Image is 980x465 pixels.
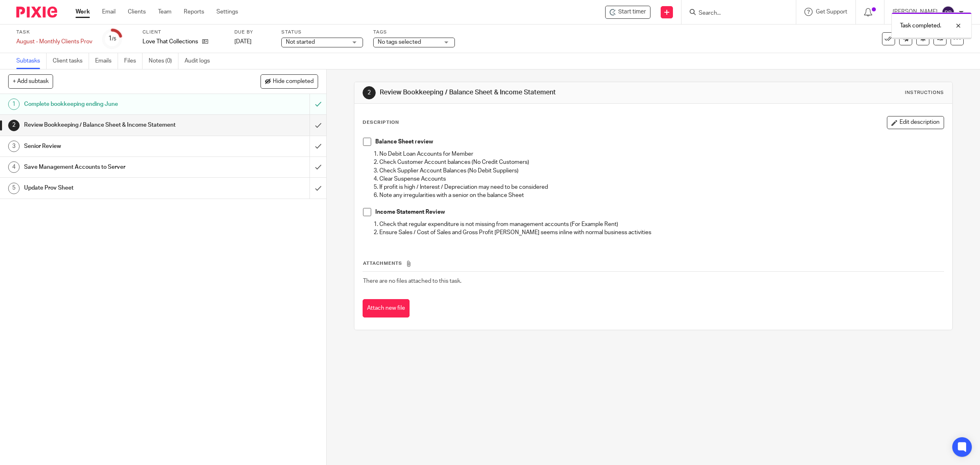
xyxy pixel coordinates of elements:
a: Notes (0) [149,53,178,69]
label: Client [143,29,224,36]
div: 4 [8,161,20,173]
label: Tags [373,29,455,36]
span: Not started [286,39,315,45]
div: 2 [8,120,20,131]
a: Files [124,53,143,69]
div: 3 [8,141,20,152]
a: Clients [128,8,146,16]
div: Love That Collections - August - Monthly Clients Prov [605,6,650,19]
p: If profit is high / Interest / Depreciation may need to be considered [379,183,944,191]
a: Team [158,8,171,16]
a: Settings [216,8,238,16]
img: svg%3E [942,6,955,19]
label: Task [16,29,92,36]
span: [DATE] [234,39,252,45]
p: Check that regular expenditure is not missing from management accounts (For Example Rent) [379,220,944,228]
div: 1 [8,98,20,110]
h1: Review Bookkeeping / Balance Sheet & Income Statement [24,119,209,131]
label: Status [281,29,363,36]
div: August - Monthly Clients Prov [16,38,92,46]
a: Subtasks [16,53,47,69]
div: 2 [363,86,376,99]
a: Emails [95,53,118,69]
span: Attachments [363,261,402,266]
label: Due by [234,29,271,36]
p: Check Customer Account balances (No Credit Customers) [379,158,944,166]
button: Attach new file [363,299,410,317]
small: /5 [112,37,116,41]
div: 5 [8,183,20,194]
h1: Save Management Accounts to Server [24,161,209,173]
p: Check Supplier Account Balances (No Debit Suppliers) [379,167,944,175]
div: 1 [108,34,116,43]
strong: Balance Sheet review [375,139,433,145]
strong: Income Statement Review [375,209,445,215]
span: There are no files attached to this task. [363,278,461,284]
p: No Debit Loan Accounts for Member [379,150,944,158]
button: Hide completed [261,74,318,88]
h1: Senior Review [24,140,209,152]
p: Clear Suspense Accounts [379,175,944,183]
p: Ensure Sales / Cost of Sales and Gross Profit [PERSON_NAME] seems inline with normal business act... [379,228,944,237]
h1: Complete bookkeeping ending June [24,98,209,110]
p: Task completed. [900,22,941,30]
img: Pixie [16,7,57,18]
a: Audit logs [185,53,216,69]
p: Love That Collections [143,38,198,46]
p: Note any irregularities with a senior on the balance Sheet [379,191,944,199]
a: Work [76,8,90,16]
h1: Update Prov Sheet [24,182,209,194]
h1: Review Bookkeeping / Balance Sheet & Income Statement [380,88,670,97]
a: Client tasks [53,53,89,69]
a: Email [102,8,116,16]
div: Instructions [905,89,944,96]
span: No tags selected [378,39,421,45]
span: Hide completed [273,78,314,85]
p: Description [363,119,399,126]
button: Edit description [887,116,944,129]
button: + Add subtask [8,74,53,88]
a: Reports [184,8,204,16]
